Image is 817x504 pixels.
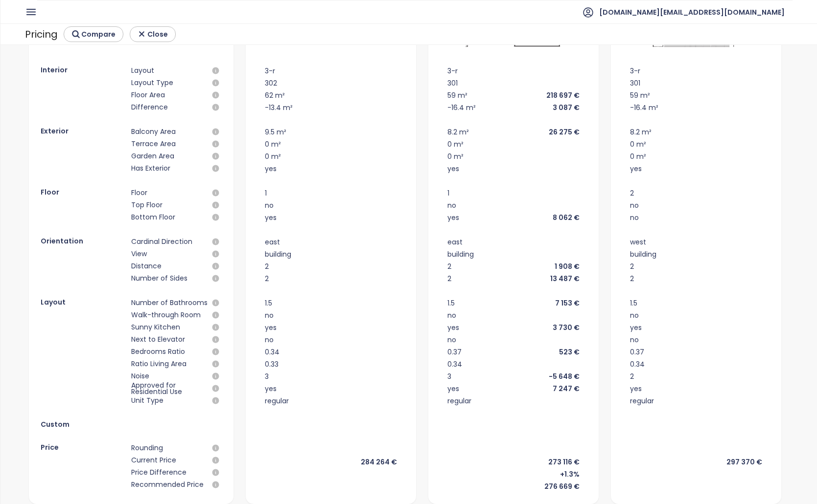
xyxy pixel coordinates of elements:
[41,65,131,113] div: Interior
[447,261,451,272] div: 2
[447,66,458,76] div: 3-r
[131,153,174,159] div: Garden Area
[265,310,274,321] div: no
[553,322,580,333] div: 3 730 €
[265,151,281,162] div: 0 m²
[447,249,474,260] div: building
[447,151,464,162] div: 0 m²
[41,126,131,175] div: Exterior
[630,334,639,345] div: no
[447,395,471,406] div: regular
[447,334,456,345] div: no
[265,102,293,113] div: -13.4 m²
[131,324,180,330] div: Sunny Kitchen
[553,102,580,113] div: 3 087 €
[630,310,639,321] div: no
[546,90,580,101] div: 218 697 €
[630,78,640,88] div: 301
[447,200,456,211] div: no
[131,251,147,257] div: View
[265,66,275,76] div: 3-r
[265,347,280,357] div: 0.34
[81,29,116,40] span: Compare
[447,273,451,284] div: 2
[131,141,176,147] div: Terrace Area
[550,273,580,284] div: 13 487 €
[131,263,162,269] div: Distance
[131,80,173,86] div: Layout Type
[131,382,210,394] div: Approved for Residential Use
[447,90,467,101] div: 59 m²
[447,359,462,370] div: 0.34
[447,383,459,394] div: yes
[265,139,281,150] div: 0 m²
[361,457,397,467] div: 284 264 €
[130,26,176,42] button: Close
[447,322,459,333] div: yes
[555,298,580,308] div: 7 153 €
[131,165,170,172] div: Has Exterior
[265,261,269,272] div: 2
[131,129,176,135] div: Balcony Area
[265,78,277,88] div: 302
[447,127,469,137] div: 8.2 m²
[265,371,269,382] div: 3
[25,25,58,43] div: Pricing
[630,151,646,162] div: 0 m²
[447,163,459,174] div: yes
[131,300,208,306] div: Number of Bathrooms
[131,397,163,404] div: Unit Type
[630,90,650,101] div: 59 m²
[447,347,462,357] div: 0.37
[555,261,580,272] div: 1 908 €
[265,90,285,101] div: 62 m²
[630,273,634,284] div: 2
[131,482,204,488] div: Recommended Price
[549,127,580,137] div: 26 275 €
[560,469,580,480] div: +1.3%
[265,237,280,247] div: east
[549,371,580,382] div: -5 648 €
[131,445,163,451] div: Rounding
[131,202,163,208] div: Top Floor
[630,261,634,272] div: 2
[265,127,286,137] div: 9.5 m²
[630,298,637,308] div: 1.5
[630,249,656,260] div: building
[630,188,634,198] div: 2
[131,336,185,343] div: Next to Elevator
[630,163,642,174] div: yes
[265,188,267,198] div: 1
[630,322,642,333] div: yes
[131,239,192,245] div: Cardinal Direction
[630,102,658,113] div: -16.4 m²
[131,275,187,282] div: Number of Sides
[630,66,640,76] div: 3-r
[131,361,187,367] div: Ratio Living Area
[131,92,165,98] div: Floor Area
[630,237,646,247] div: west
[265,395,289,406] div: regular
[447,237,463,247] div: east
[548,457,580,467] div: 273 116 €
[630,127,652,137] div: 8.2 m²
[544,481,580,492] div: 276 669 €
[447,78,458,88] div: 301
[41,419,65,430] div: Custom
[265,334,274,345] div: no
[630,200,639,211] div: no
[131,190,147,196] div: Floor
[131,373,149,379] div: Noise
[630,383,642,394] div: yes
[599,0,785,24] span: [DOMAIN_NAME][EMAIL_ADDRESS][DOMAIN_NAME]
[41,442,131,491] div: Price
[265,163,277,174] div: yes
[447,188,449,198] div: 1
[447,371,451,382] div: 3
[553,383,580,394] div: 7 247 €
[265,298,272,308] div: 1.5
[726,457,762,467] div: 297 370 €
[131,67,154,74] div: Layout
[447,139,464,150] div: 0 m²
[630,139,646,150] div: 0 m²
